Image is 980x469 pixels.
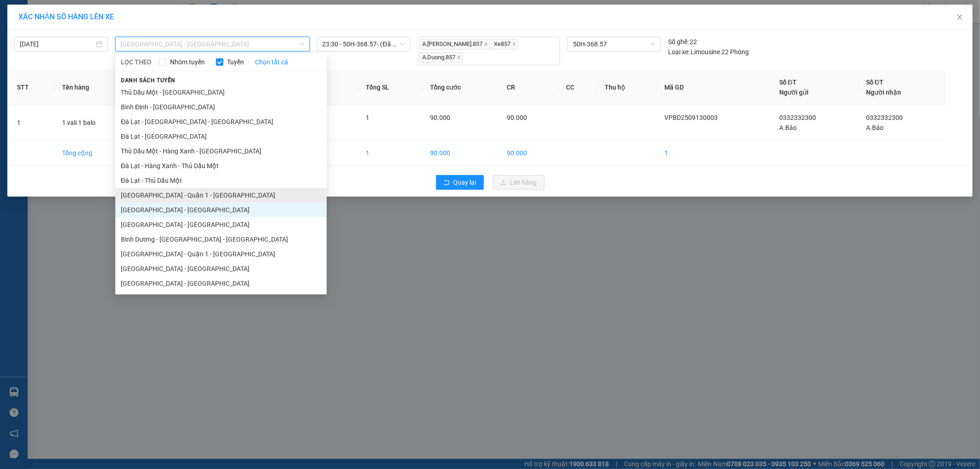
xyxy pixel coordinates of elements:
[668,47,749,57] div: Limousine 22 Phòng
[956,13,963,21] span: close
[443,179,450,186] span: rollback
[866,124,884,131] span: A.Bảo
[573,37,655,51] span: 50H-368.57
[8,30,72,41] div: A.Bảo
[779,114,816,121] span: 0332332300
[559,70,597,105] th: CC
[115,100,327,114] li: Bình Định - [GEOGRAPHIC_DATA]
[947,5,973,30] button: Close
[115,114,327,129] li: Đà Lạt - [GEOGRAPHIC_DATA] - [GEOGRAPHIC_DATA]
[79,8,101,17] span: Nhận:
[115,85,327,100] li: Thủ Dầu Một - [GEOGRAPHIC_DATA]
[366,114,369,121] span: 1
[299,41,305,47] span: down
[664,114,718,121] span: VPBD2509130003
[484,42,488,46] span: close
[115,76,181,85] span: Danh sách tuyến
[668,37,689,47] span: Số ghế:
[866,79,884,86] span: Số ĐT
[121,37,304,51] span: Sài Gòn - Đà Lạt
[166,57,209,67] span: Nhóm tuyến
[115,129,327,144] li: Đà Lạt - [GEOGRAPHIC_DATA]
[491,39,518,50] span: Xe857
[866,114,903,121] span: 0332332300
[10,70,55,105] th: STT
[866,89,901,96] span: Người nhận
[223,57,248,67] span: Tuyến
[358,70,423,105] th: Tổng SL
[115,203,327,217] li: [GEOGRAPHIC_DATA] - [GEOGRAPHIC_DATA]
[55,141,136,166] td: Tổng cộng
[493,175,544,190] button: uploadLên hàng
[115,188,327,203] li: [GEOGRAPHIC_DATA] - Quận 1 - [GEOGRAPHIC_DATA]
[79,8,172,28] div: [GEOGRAPHIC_DATA]
[121,57,152,67] span: LỌC THEO
[115,276,327,291] li: [GEOGRAPHIC_DATA] - [GEOGRAPHIC_DATA]
[507,114,527,121] span: 90.000
[115,158,327,173] li: Đà Lạt - Hàng Xanh - Thủ Dầu Một
[255,57,288,67] a: Chọn tất cả
[419,52,463,63] span: A.Duong.857
[115,144,327,158] li: Thủ Dầu Một - Hàng Xanh - [GEOGRAPHIC_DATA]
[8,41,72,54] div: 0332332300
[323,37,405,51] span: 23:30 - 50H-368.57 - (Đã hủy)
[668,37,697,47] div: 22
[10,105,55,141] td: 1
[115,232,327,247] li: Bình Dương - [GEOGRAPHIC_DATA] - [GEOGRAPHIC_DATA]
[419,39,490,50] span: A.[PERSON_NAME].857
[296,70,358,105] th: Ghi chú
[657,70,772,105] th: Mã GD
[358,141,423,166] td: 1
[8,9,22,18] span: Gửi:
[18,12,114,21] span: XÁC NHẬN SỐ HÀNG LÊN XE
[7,60,21,70] span: CR :
[55,105,136,141] td: 1 vali 1 balo
[79,40,172,52] div: 0332332300
[423,70,499,105] th: Tổng cước
[423,141,499,166] td: 90.000
[115,261,327,276] li: [GEOGRAPHIC_DATA] - [GEOGRAPHIC_DATA]
[115,173,327,188] li: Đà Lạt - Thủ Dầu Một
[430,114,450,121] span: 90.000
[512,42,516,46] span: close
[115,217,327,232] li: [GEOGRAPHIC_DATA] - [GEOGRAPHIC_DATA]
[779,124,797,131] span: A.Bảo
[457,55,461,60] span: close
[779,89,809,96] span: Người gửi
[453,177,476,187] span: Quay lại
[597,70,657,105] th: Thu hộ
[7,59,74,70] div: 90.000
[657,141,772,166] td: 1
[779,79,797,86] span: Số ĐT
[668,47,690,57] span: Loại xe:
[20,39,94,49] input: 13/09/2025
[500,141,559,166] td: 90.000
[79,28,172,40] div: A.Bảo
[115,247,327,261] li: [GEOGRAPHIC_DATA] - Quận 1 - [GEOGRAPHIC_DATA]
[436,175,484,190] button: rollbackQuay lại
[500,70,559,105] th: CR
[55,70,136,105] th: Tên hàng
[8,8,72,30] div: VP Bình Dương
